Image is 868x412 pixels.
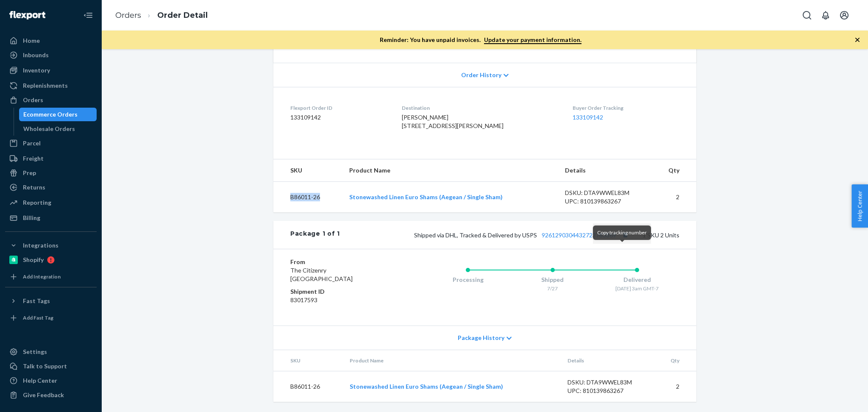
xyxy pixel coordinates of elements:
th: Product Name [342,159,558,182]
button: Open Search Box [798,7,815,24]
a: Stonewashed Linen Euro Shams (Aegean / Single Sham) [350,383,503,390]
a: 133109142 [573,114,603,121]
div: Replenishments [23,81,68,90]
dd: 83017593 [290,296,392,304]
div: DSKU: DTA9WWEL83M [565,189,645,197]
span: Copy tracking number [597,229,647,236]
th: Details [558,159,651,182]
div: Wholesale Orders [23,125,75,133]
div: Prep [23,169,36,177]
div: Settings [23,348,47,356]
a: 9261290304432723783869 [542,231,616,239]
div: Returns [23,183,45,192]
button: Close Navigation [80,7,97,24]
a: Add Fast Tag [5,311,97,325]
div: Freight [23,154,44,163]
button: Open notifications [817,7,834,24]
div: Help Center [23,376,57,385]
dt: Buyer Order Tracking [573,104,679,111]
a: Help Center [5,374,97,387]
a: Prep [5,166,97,180]
a: Update your payment information. [484,36,581,44]
div: Add Fast Tag [23,314,53,321]
div: 7/27 [510,285,595,292]
a: Billing [5,211,97,225]
div: Talk to Support [23,362,67,370]
th: Details [561,350,654,371]
div: Reporting [23,198,51,207]
div: Delivered [595,276,679,284]
a: Inbounds [5,48,97,62]
a: Inventory [5,64,97,77]
span: Order History [461,71,501,79]
p: Reminder: You have unpaid invoices. [380,36,581,44]
div: Orders [23,96,43,104]
span: Package History [458,334,504,342]
th: Qty [651,159,696,182]
dt: Destination [402,104,559,111]
div: Inventory [23,66,50,75]
dt: Shipment ID [290,287,392,296]
div: Inbounds [23,51,49,59]
a: Stonewashed Linen Euro Shams (Aegean / Single Sham) [349,193,503,200]
div: UPC: 810139863267 [568,387,647,395]
th: Product Name [343,350,561,371]
a: Shopify [5,253,97,267]
a: Orders [115,11,141,20]
ol: breadcrumbs [108,3,214,28]
button: Give Feedback [5,388,97,402]
div: Shopify [23,256,44,264]
td: 2 [651,182,696,213]
div: Give Feedback [23,391,64,399]
button: Fast Tags [5,294,97,308]
a: Home [5,34,97,47]
a: Freight [5,152,97,165]
img: Flexport logo [9,11,45,19]
a: Parcel [5,136,97,150]
div: Parcel [23,139,41,148]
a: Ecommerce Orders [19,108,97,121]
th: SKU [273,159,342,182]
div: Ecommerce Orders [23,110,78,119]
button: Help Center [851,184,868,228]
button: Integrations [5,239,97,252]
a: Add Integration [5,270,97,284]
a: Talk to Support [5,359,97,373]
a: Settings [5,345,97,359]
a: Order Detail [157,11,208,20]
div: [DATE] 3am GMT-7 [595,285,679,292]
button: Open account menu [836,7,853,24]
div: Billing [23,214,40,222]
a: Reporting [5,196,97,209]
div: 1 SKU 2 Units [340,229,679,240]
a: Replenishments [5,79,97,92]
div: Fast Tags [23,297,50,305]
span: The Citizenry [GEOGRAPHIC_DATA] [290,267,353,282]
td: B86011-26 [273,371,343,402]
div: DSKU: DTA9WWEL83M [568,378,647,387]
td: 2 [654,371,696,402]
div: UPC: 810139863267 [565,197,645,206]
div: Home [23,36,40,45]
th: Qty [654,350,696,371]
span: Shipped via DHL, Tracked & Delivered by USPS [414,231,631,239]
td: B86011-26 [273,182,342,213]
a: Orders [5,93,97,107]
a: Wholesale Orders [19,122,97,136]
div: Shipped [510,276,595,284]
span: [PERSON_NAME] [STREET_ADDRESS][PERSON_NAME] [402,114,504,129]
dd: 133109142 [290,113,388,122]
div: Package 1 of 1 [290,229,340,240]
div: Processing [426,276,510,284]
div: Add Integration [23,273,61,280]
dt: Flexport Order ID [290,104,388,111]
div: Integrations [23,241,58,250]
dt: From [290,258,392,266]
a: Returns [5,181,97,194]
th: SKU [273,350,343,371]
